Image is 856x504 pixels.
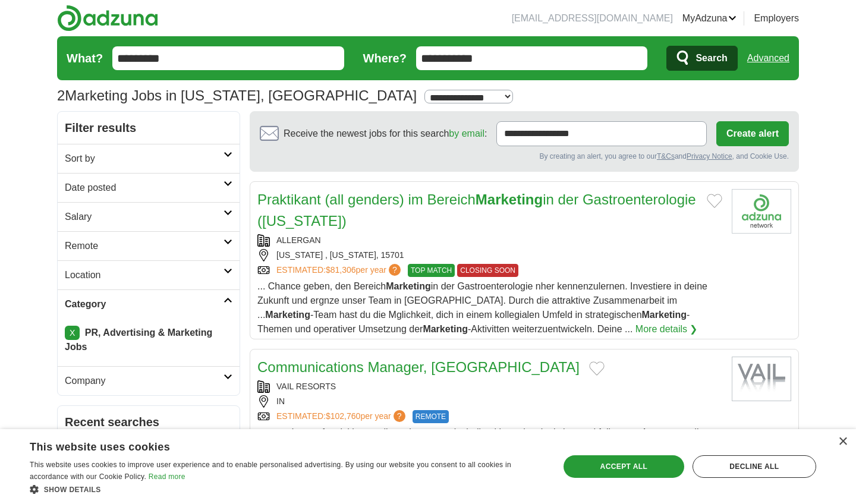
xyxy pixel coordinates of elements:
h1: Marketing Jobs in [US_STATE], [GEOGRAPHIC_DATA] [57,87,417,103]
a: by email [449,128,484,138]
a: ESTIMATED:$102,760per year? [276,410,408,423]
a: Praktikant (all genders) im BereichMarketingin der Gastroenterologie ([US_STATE]) [257,191,696,229]
img: Allergan logo [732,189,791,234]
label: Where? [363,49,407,67]
strong: PR, Advertising & Marketing Jobs [65,327,212,352]
h2: Date posted [65,181,224,195]
a: Sort by [58,144,240,173]
span: ... experiences for visiting media at the resorts including itineraries, logistics, and follow-up... [257,427,704,452]
div: Accept all [564,455,684,478]
span: $102,760 [326,411,360,421]
div: By creating an alert, you agree to our and , and Cookie Use. [260,151,789,162]
div: IN [257,395,722,408]
div: Close [838,437,847,446]
a: Company [58,366,240,395]
strong: Marketing [386,281,431,291]
span: ... Chance geben, den Bereich in der Gastroenterologie nher kennenzulernen. Investiere in deine Z... [257,281,707,334]
a: Employers [754,11,799,26]
span: Receive the newest jobs for this search : [284,127,487,141]
span: ? [394,410,405,422]
div: Decline all [693,455,816,478]
div: This website uses cookies [30,436,514,454]
strong: Marketing [476,191,543,207]
a: Remote [58,231,240,260]
h2: Sort by [65,152,224,166]
a: Location [58,260,240,289]
span: REMOTE [413,410,449,423]
h2: Location [65,268,224,282]
li: [EMAIL_ADDRESS][DOMAIN_NAME] [512,11,673,26]
span: Show details [44,486,101,494]
strong: Marketing [642,310,687,320]
a: Communications Manager, [GEOGRAPHIC_DATA] [257,359,580,375]
a: Read more, opens a new window [149,472,185,481]
button: Add to favorite jobs [707,194,722,208]
div: Show details [30,483,544,495]
span: $81,306 [326,265,356,275]
a: T&Cs [657,152,675,160]
button: Search [666,46,737,71]
a: Date posted [58,173,240,202]
h2: Recent searches [65,413,232,431]
a: ALLERGAN [276,235,321,245]
a: VAIL RESORTS [276,382,336,391]
a: Privacy Notice [687,152,732,160]
a: ESTIMATED:$81,306per year? [276,264,403,277]
a: X [65,326,80,340]
h2: Remote [65,239,224,253]
h2: Company [65,374,224,388]
img: Adzuna logo [57,5,158,31]
h2: Filter results [58,112,240,144]
a: More details ❯ [635,322,698,336]
strong: Marketing [265,310,310,320]
span: This website uses cookies to improve user experience and to enable personalised advertising. By u... [30,461,511,481]
span: 2 [57,85,65,106]
span: TOP MATCH [408,264,455,277]
span: CLOSING SOON [457,264,518,277]
a: Salary [58,202,240,231]
a: Category [58,289,240,319]
div: [US_STATE] , [US_STATE], 15701 [257,249,722,262]
img: Vail Resorts logo [732,357,791,401]
strong: Marketing [423,324,468,334]
button: Add to favorite jobs [589,361,605,376]
label: What? [67,49,103,67]
span: ? [389,264,401,276]
h2: Category [65,297,224,311]
a: MyAdzuna [682,11,737,26]
h2: Salary [65,210,224,224]
a: Advanced [747,46,789,70]
button: Create alert [716,121,789,146]
span: Search [695,46,727,70]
